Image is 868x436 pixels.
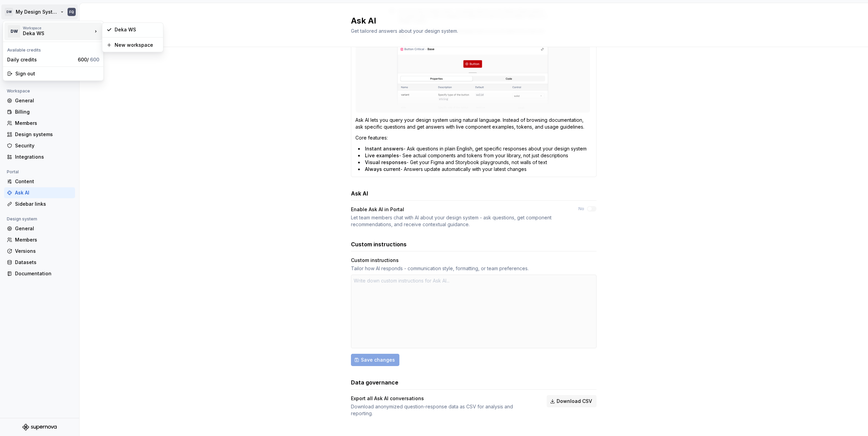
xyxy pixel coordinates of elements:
[78,57,99,62] span: 600 /
[23,26,92,30] div: Workspace
[7,56,75,63] div: Daily credits
[4,43,102,54] div: Available credits
[90,57,99,62] span: 600
[115,26,159,33] div: Deka WS
[115,42,159,48] div: New workspace
[8,25,20,38] div: DW
[15,70,99,77] div: Sign out
[23,30,81,37] div: Deka WS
